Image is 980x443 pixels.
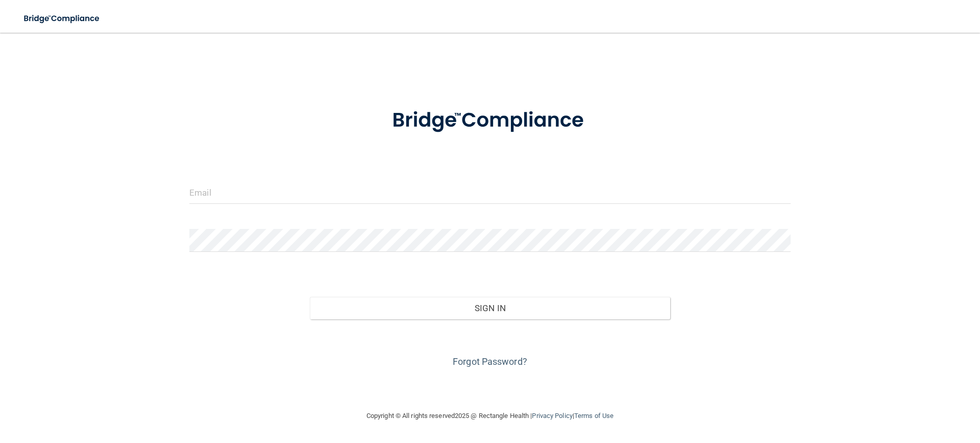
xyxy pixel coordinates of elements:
[15,8,109,29] img: bridge_compliance_login_screen.278c3ca4.svg
[574,412,614,419] a: Terms of Use
[532,412,572,419] a: Privacy Policy
[304,400,676,432] div: Copyright © All rights reserved 2025 @ Rectangle Health | |
[371,94,609,147] img: bridge_compliance_login_screen.278c3ca4.svg
[189,181,791,204] input: Email
[453,356,527,367] a: Forgot Password?
[310,297,671,319] button: Sign In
